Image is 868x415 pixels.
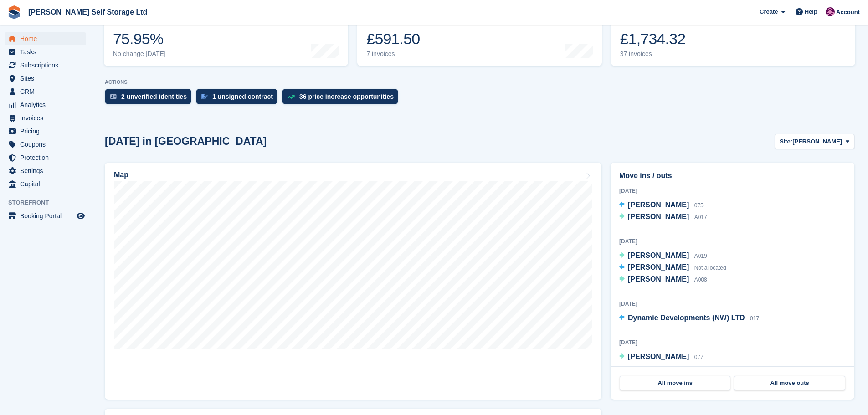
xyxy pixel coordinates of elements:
[20,178,75,190] span: Capital
[5,46,86,58] a: menu
[5,32,86,45] a: menu
[628,201,689,209] span: [PERSON_NAME]
[619,200,704,211] a: [PERSON_NAME] 075
[113,30,166,48] div: 75.95%
[805,7,817,16] span: Help
[628,251,689,259] span: [PERSON_NAME]
[619,262,726,274] a: [PERSON_NAME] Not allocated
[5,125,86,138] a: menu
[196,89,282,109] a: 1 unsigned contract
[288,95,295,99] img: price_increase_opportunities-93ffe204e8149a01c8c9dc8f82e8f89637d9d84a8eef4429ea346261dce0b2c0.svg
[75,210,86,221] a: Preview store
[620,50,686,58] div: 37 invoices
[20,210,75,222] span: Booking Portal
[619,187,846,195] div: [DATE]
[780,137,792,146] span: Site:
[110,94,117,99] img: verify_identity-adf6edd0f0f0b5bbfe63781bf79b02c33cf7c696d77639b501bdc392416b5a36.svg
[5,112,86,124] a: menu
[105,89,196,109] a: 2 unverified identities
[792,137,842,146] span: [PERSON_NAME]
[620,376,730,390] a: All move ins
[694,277,707,283] span: A008
[760,7,778,16] span: Create
[20,46,75,58] span: Tasks
[121,93,187,100] div: 2 unverified identities
[201,94,208,99] img: contract_signature_icon-13c848040528278c33f63329250d36e43548de30e8caae1d1a13099fd9432cc5.svg
[20,125,75,138] span: Pricing
[212,93,273,100] div: 1 unsigned contract
[20,59,75,72] span: Subscriptions
[694,265,726,271] span: Not allocated
[611,8,855,66] a: Awaiting payment £1,734.32 37 invoices
[619,237,846,246] div: [DATE]
[20,112,75,124] span: Invoices
[694,354,704,360] span: 077
[734,376,845,390] a: All move outs
[366,50,434,58] div: 7 invoices
[5,98,86,111] a: menu
[20,138,75,151] span: Coupons
[619,351,704,363] a: [PERSON_NAME] 077
[105,163,601,400] a: Map
[619,211,707,223] a: [PERSON_NAME] A017
[5,151,86,164] a: menu
[826,7,835,16] img: Lydia Wild
[5,138,86,151] a: menu
[628,213,689,220] span: [PERSON_NAME]
[619,274,707,286] a: [PERSON_NAME] A008
[20,32,75,45] span: Home
[5,85,86,98] a: menu
[619,170,846,181] h2: Move ins / outs
[619,250,707,262] a: [PERSON_NAME] A019
[628,353,689,360] span: [PERSON_NAME]
[775,134,854,149] button: Site: [PERSON_NAME]
[628,314,745,322] span: Dynamic Developments (NW) LTD
[5,164,86,177] a: menu
[628,275,689,283] span: [PERSON_NAME]
[20,98,75,111] span: Analytics
[25,5,151,20] a: [PERSON_NAME] Self Storage Ltd
[282,89,403,109] a: 36 price increase opportunities
[299,93,394,100] div: 36 price increase opportunities
[20,164,75,177] span: Settings
[20,85,75,98] span: CRM
[5,178,86,190] a: menu
[5,59,86,72] a: menu
[619,300,846,308] div: [DATE]
[620,30,686,48] div: £1,734.32
[105,135,267,148] h2: [DATE] in [GEOGRAPHIC_DATA]
[5,210,86,222] a: menu
[105,79,854,85] p: ACTIONS
[694,202,704,209] span: 075
[619,313,759,324] a: Dynamic Developments (NW) LTD 017
[366,30,434,48] div: £591.50
[20,72,75,85] span: Sites
[20,151,75,164] span: Protection
[750,315,759,322] span: 017
[104,8,348,66] a: Occupancy 75.95% No change [DATE]
[836,8,860,17] span: Account
[694,214,707,220] span: A017
[8,198,91,207] span: Storefront
[619,338,846,347] div: [DATE]
[5,72,86,85] a: menu
[628,263,689,271] span: [PERSON_NAME]
[694,253,707,259] span: A019
[357,8,601,66] a: Month-to-date sales £591.50 7 invoices
[114,171,128,179] h2: Map
[113,50,166,58] div: No change [DATE]
[7,5,21,19] img: stora-icon-8386f47178a22dfd0bd8f6a31ec36ba5ce8667c1dd55bd0f319d3a0aa187defe.svg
